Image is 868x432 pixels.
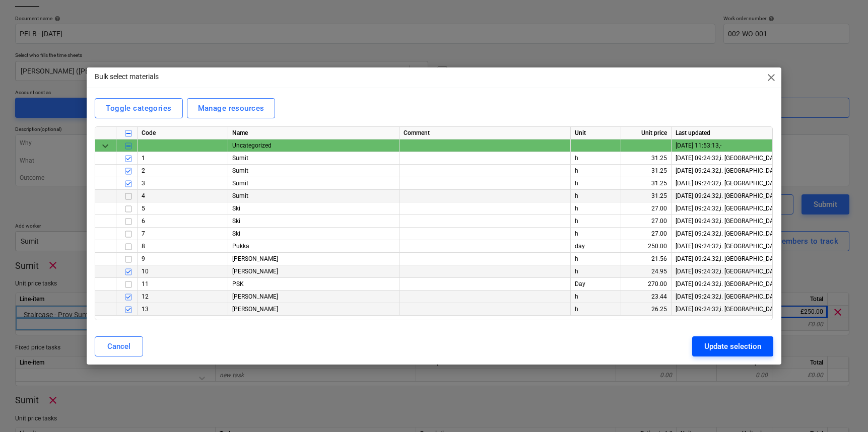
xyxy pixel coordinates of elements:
[621,190,672,202] div: 31.25
[676,177,768,190] div: [DATE] 09:24:32 , i. [GEOGRAPHIC_DATA]
[765,71,777,84] span: close
[676,228,768,240] div: [DATE] 09:24:32 , i. [GEOGRAPHIC_DATA]
[228,291,399,303] div: [PERSON_NAME]
[621,303,672,316] div: 26.25
[676,202,768,215] div: [DATE] 09:24:32 , i. [GEOGRAPHIC_DATA]
[571,215,621,228] div: h
[571,127,621,139] div: Unit
[672,127,772,139] div: Last updated
[95,71,159,82] p: Bulk select materials
[138,253,228,265] div: 9
[99,140,111,152] span: keyboard_arrow_down
[138,278,228,291] div: 11
[198,102,264,115] div: Manage resources
[621,278,672,291] div: 270.00
[571,265,621,278] div: h
[95,98,182,118] button: Toggle categories
[621,202,672,215] div: 27.00
[228,228,399,240] div: Ski
[676,265,768,278] div: [DATE] 09:24:32 , i. [GEOGRAPHIC_DATA]
[571,291,621,303] div: h
[621,165,672,177] div: 31.25
[228,190,399,202] div: Sumit
[138,202,228,215] div: 5
[95,336,143,356] button: Cancel
[106,102,171,115] div: Toggle categories
[676,303,768,316] div: [DATE] 09:24:32 , i. [GEOGRAPHIC_DATA]
[621,253,672,265] div: 21.56
[107,340,130,353] div: Cancel
[228,240,399,253] div: Pukka
[571,202,621,215] div: h
[676,291,768,303] div: [DATE] 09:24:32 , i. [GEOGRAPHIC_DATA]
[138,152,228,165] div: 1
[138,165,228,177] div: 2
[704,340,761,353] div: Update selection
[138,215,228,228] div: 6
[228,303,399,316] div: [PERSON_NAME]
[571,152,621,165] div: h
[621,177,672,190] div: 31.25
[228,127,399,139] div: Name
[138,228,228,240] div: 7
[138,127,228,139] div: Code
[571,253,621,265] div: h
[138,190,228,202] div: 4
[676,253,768,265] div: [DATE] 09:24:32 , i. [GEOGRAPHIC_DATA]
[621,228,672,240] div: 27.00
[621,240,672,253] div: 250.00
[228,139,399,152] div: Uncategorized
[571,177,621,190] div: h
[228,152,399,165] div: Sumit
[138,177,228,190] div: 3
[621,215,672,228] div: 27.00
[621,127,672,139] div: Unit price
[228,253,399,265] div: [PERSON_NAME]
[676,215,768,228] div: [DATE] 09:24:32 , i. [GEOGRAPHIC_DATA]
[571,190,621,202] div: h
[228,202,399,215] div: Ski
[138,291,228,303] div: 12
[138,265,228,278] div: 10
[676,190,768,202] div: [DATE] 09:24:32 , i. [GEOGRAPHIC_DATA]
[228,265,399,278] div: [PERSON_NAME]
[228,215,399,228] div: Ski
[621,152,672,165] div: 31.25
[676,240,768,253] div: [DATE] 09:24:32 , i. [GEOGRAPHIC_DATA]
[399,127,571,139] div: Comment
[228,278,399,291] div: PSK
[571,303,621,316] div: h
[187,98,276,118] button: Manage resources
[571,165,621,177] div: h
[228,177,399,190] div: Sumit
[138,240,228,253] div: 8
[571,240,621,253] div: day
[621,265,672,278] div: 24.95
[676,165,768,177] div: [DATE] 09:24:32 , i. [GEOGRAPHIC_DATA]
[692,336,773,356] button: Update selection
[228,165,399,177] div: Sumit
[676,139,768,152] div: [DATE] 11:53:13 , -
[621,291,672,303] div: 23.44
[571,278,621,291] div: Day
[676,152,768,165] div: [DATE] 09:24:32 , i. [GEOGRAPHIC_DATA]
[138,303,228,316] div: 13
[676,278,768,291] div: [DATE] 09:24:32 , i. [GEOGRAPHIC_DATA]
[571,228,621,240] div: h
